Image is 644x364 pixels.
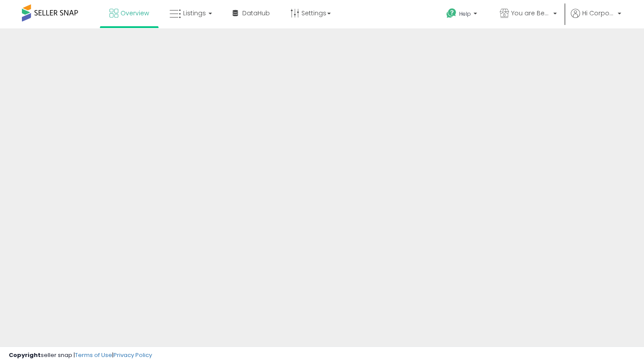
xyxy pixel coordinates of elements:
a: Privacy Policy [113,351,152,359]
span: DataHub [242,9,270,17]
strong: Copyright [9,351,41,359]
a: Hi Corporate [571,9,621,28]
a: Help [439,1,486,28]
span: Listings [183,9,206,17]
i: Get Help [446,8,457,19]
span: Hi Corporate [582,9,615,17]
span: Overview [120,9,149,17]
div: seller snap | | [9,351,152,360]
span: You are Beautiful ([GEOGRAPHIC_DATA]) [511,9,551,17]
a: Terms of Use [75,351,112,359]
span: Help [459,10,471,17]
